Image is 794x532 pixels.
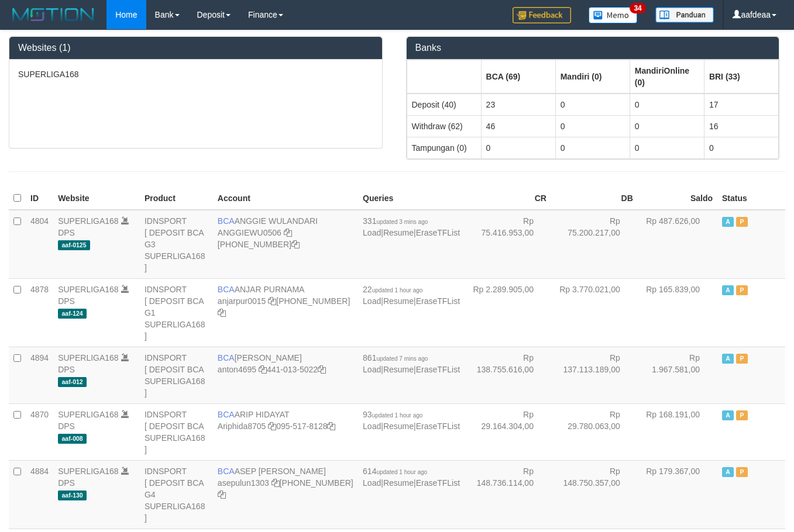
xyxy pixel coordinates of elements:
th: Group: activate to sort column ascending [555,60,630,94]
span: Active [722,217,734,227]
p: SUPERLIGA168 [18,68,373,80]
th: Queries [358,187,465,210]
a: Copy 4062213373 to clipboard [291,240,300,249]
a: EraseTFList [416,365,460,374]
span: 34 [630,3,645,13]
span: aaf-124 [58,309,87,319]
td: 0 [555,137,630,158]
span: 861 [363,353,428,362]
span: BCA [218,285,235,294]
td: ANGGIE WULANDARI [PHONE_NUMBER] [213,210,358,279]
a: Copy 0955178128 to clipboard [327,422,335,431]
a: Copy asepulun1303 to clipboard [271,478,280,488]
th: Group: activate to sort column ascending [704,60,778,94]
td: Rp 2.289.905,00 [465,278,551,347]
td: 0 [630,94,704,116]
span: Active [722,467,734,477]
a: EraseTFList [416,228,460,237]
a: SUPERLIGA168 [58,410,119,419]
img: MOTION_logo.png [9,6,98,23]
td: Rp 3.770.021,00 [551,278,638,347]
span: 93 [363,410,422,419]
span: updated 3 mins ago [376,219,428,225]
a: Resume [383,296,414,306]
span: updated 7 mins ago [376,355,428,362]
td: 16 [704,115,778,137]
td: Rp 29.780.063,00 [551,403,638,460]
a: Resume [383,365,414,374]
a: asepulun1303 [218,478,269,488]
td: Rp 1.967.581,00 [638,347,717,403]
span: Paused [736,354,748,364]
a: Resume [383,478,414,488]
span: aaf-008 [58,434,87,444]
span: 331 [363,216,428,226]
a: ANGGIEWU0506 [218,228,281,237]
td: DPS [53,403,140,460]
span: | | [363,410,460,431]
td: Rp 75.416.953,00 [465,210,551,279]
span: updated 1 hour ago [372,412,423,419]
td: Tampungan (0) [407,137,481,158]
td: DPS [53,210,140,279]
span: BCA [218,410,235,419]
span: | | [363,216,460,237]
td: Rp 138.755.616,00 [465,347,551,403]
th: DB [551,187,638,210]
td: 0 [555,115,630,137]
td: Rp 148.750.357,00 [551,460,638,528]
a: Load [363,296,381,306]
th: Group: activate to sort column ascending [407,60,481,94]
td: ANJAR PURNAMA [PHONE_NUMBER] [213,278,358,347]
a: Copy Ariphida8705 to clipboard [268,422,276,431]
a: EraseTFList [416,478,460,488]
th: ID [26,187,53,210]
span: BCA [218,467,235,476]
td: Rp 165.839,00 [638,278,717,347]
a: Resume [383,228,414,237]
td: DPS [53,347,140,403]
span: Active [722,410,734,420]
td: 0 [555,94,630,116]
td: 0 [630,115,704,137]
td: 4804 [26,210,53,279]
a: Resume [383,422,414,431]
td: Rp 487.626,00 [638,210,717,279]
a: Copy 4062281875 to clipboard [218,490,226,499]
a: Load [363,478,381,488]
td: Rp 137.113.189,00 [551,347,638,403]
td: 0 [704,137,778,158]
h3: Websites (1) [18,43,373,53]
td: IDNSPORT [ DEPOSIT BCA SUPERLIGA168 ] [140,347,213,403]
th: Group: activate to sort column ascending [481,60,555,94]
span: 614 [363,467,427,476]
a: Load [363,228,381,237]
td: 46 [481,115,555,137]
a: anjarpur0015 [218,296,266,306]
td: 17 [704,94,778,116]
span: Active [722,354,734,364]
span: Paused [736,410,748,420]
th: CR [465,187,551,210]
a: Copy ANGGIEWU0506 to clipboard [284,228,292,237]
td: 4870 [26,403,53,460]
a: Copy anton4695 to clipboard [259,365,267,374]
span: updated 1 hour ago [372,287,423,293]
td: DPS [53,278,140,347]
span: Paused [736,217,748,227]
span: Paused [736,467,748,477]
td: ARIP HIDAYAT 095-517-8128 [213,403,358,460]
th: Account [213,187,358,210]
a: Load [363,365,381,374]
a: SUPERLIGA168 [58,353,119,362]
td: Withdraw (62) [407,115,481,137]
td: DPS [53,460,140,528]
span: updated 1 hour ago [376,469,427,475]
a: Ariphida8705 [218,422,266,431]
h3: Banks [415,43,771,53]
th: Product [140,187,213,210]
a: EraseTFList [416,422,460,431]
span: Active [722,285,734,295]
td: IDNSPORT [ DEPOSIT BCA G3 SUPERLIGA168 ] [140,210,213,279]
td: Rp 168.191,00 [638,403,717,460]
